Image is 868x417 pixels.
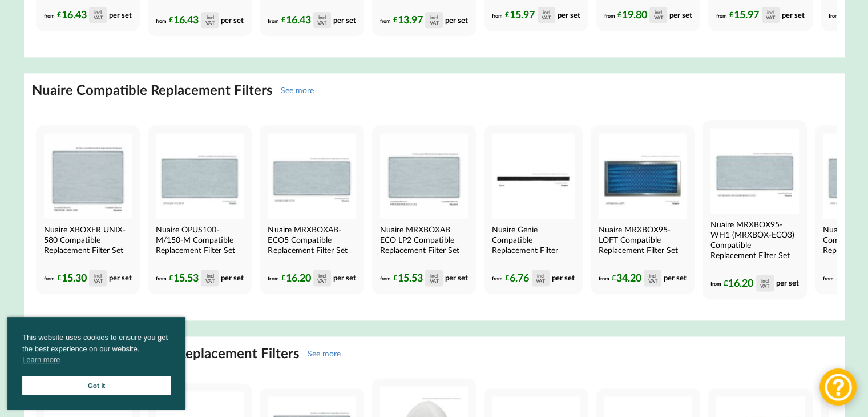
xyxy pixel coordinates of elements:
[760,283,769,288] div: VAT
[44,224,130,255] h4: Nuaire XBOXER UNIX-580 Compatible Replacement Filter Set
[393,270,443,286] div: 15.53
[761,278,769,283] div: incl
[729,7,779,23] div: 15.97
[405,59,417,118] div: OR
[205,20,215,25] div: VAT
[492,133,574,219] img: Nuaire Genie Compatible MVHR Filter Replacement Set from MVHR.shop
[604,12,615,18] span: from
[268,275,278,282] span: from
[492,275,503,282] span: from
[36,125,140,294] a: Nuaire XBOXER UNIX 580 Compatible MVHR Filter Replacement Set from MVHR.shop Nuaire XBOXER UNIX-5...
[635,89,711,110] button: Filter Missing?
[703,120,806,299] a: Nuaire MRXBOX95-WH1 Compatible MVHR Filter Replacement Set from MVHR.shop Nuaire MRXBOX95-WH1 (MR...
[599,275,609,282] span: from
[505,8,510,21] span: £
[281,13,285,26] span: £
[380,224,466,255] h4: Nuaire MRXBOXAB ECO LP2 Compatible Replacement Filter Set
[612,270,661,286] div: 34.20
[148,125,252,294] a: Nuaire OPUS100-M/150-M Compatible MVHR Filter Replacement Set from MVHR.shop Nuaire OPUS100-M/150...
[317,278,326,283] div: VAT
[542,15,551,20] div: VAT
[767,10,774,15] div: incl
[281,12,330,28] div: 16.43
[505,7,555,23] div: 15.97
[599,133,687,219] img: Nuaire MRXBOX95-LOFT Compatible MVHR Filter Replacement Set from MVHR.shop
[710,128,798,214] img: Nuaire MRXBOX95-WH1 Compatible MVHR Filter Replacement Set from MVHR.shop
[268,133,356,219] img: Nuaire MRXBOXAB-ECO5 Compatible MVHR Filter Replacement Set from MVHR.shop
[445,273,468,282] span: per set
[44,275,55,282] span: from
[156,224,241,255] h4: Nuaire OPUS100-M/150-M Compatible Replacement Filter Set
[333,273,356,282] span: per set
[591,125,695,294] a: Nuaire MRXBOX95-LOFT Compatible MVHR Filter Replacement Set from MVHR.shop Nuaire MRXBOX95-LOFT C...
[281,271,285,284] span: £
[536,278,545,283] div: VAT
[655,10,662,15] div: incl
[32,81,273,99] h2: Nuaire Compatible Replacement Filters
[268,17,278,23] span: from
[599,224,684,255] h4: Nuaire MRXBOX95-LOFT Compatible Replacement Filter Set
[372,125,476,294] a: Nuaire MRXBOXAB ECO LP2 Compatible MVHR Filter Replacement Set from MVHR.shop Nuaire MRXBOXAB ECO...
[221,15,244,24] span: per set
[669,10,692,19] span: per set
[22,332,171,368] span: This website uses cookies to ensure you get the best experience on our website.
[318,273,326,278] div: incl
[57,271,62,284] span: £
[206,15,213,20] div: incl
[318,15,326,20] div: incl
[729,8,734,21] span: £
[430,15,438,20] div: incl
[22,376,171,395] a: Got it cookie
[484,125,582,294] a: Nuaire Genie Compatible MVHR Filter Replacement Set from MVHR.shop Nuaire Genie Compatible Replac...
[380,133,468,219] img: Nuaire MRXBOXAB ECO LP2 Compatible MVHR Filter Replacement Set from MVHR.shop
[492,224,574,255] h4: Nuaire Genie Compatible Replacement Filter
[505,271,510,284] span: £
[281,270,330,286] div: 16.20
[393,13,398,26] span: £
[537,273,544,278] div: incl
[7,317,185,410] div: cookieconsent
[724,275,773,291] div: 16.20
[205,278,215,283] div: VAT
[430,273,438,278] div: incl
[93,278,102,283] div: VAT
[109,273,132,282] span: per set
[380,17,391,23] span: from
[393,12,443,28] div: 13.97
[44,12,55,18] span: from
[169,12,219,28] div: 16.43
[710,280,721,287] span: from
[333,15,356,24] span: per set
[206,273,213,278] div: incl
[710,219,796,260] h4: Nuaire MRXBOX95-WH1 (MRXBOX-ECO3) Compatible Replacement Filter Set
[766,15,775,20] div: VAT
[260,125,364,294] a: Nuaire MRXBOXAB-ECO5 Compatible MVHR Filter Replacement Set from MVHR.shop Nuaire MRXBOXAB-ECO5 C...
[57,8,62,21] span: £
[57,270,107,286] div: 15.30
[479,37,552,45] div: Select or Type Width
[829,12,839,18] span: from
[716,12,727,18] span: from
[505,270,549,286] div: 6.76
[17,37,90,45] div: Select Manufacturer
[57,7,107,23] div: 16.43
[9,9,352,22] h3: Find by Manufacturer and Model
[430,278,439,283] div: VAT
[612,271,616,284] span: £
[156,133,244,219] img: Nuaire OPUS100-M/150-M Compatible MVHR Filter Replacement Set from MVHR.shop
[558,10,580,19] span: per set
[93,15,102,20] div: VAT
[649,273,656,278] div: incl
[393,271,398,284] span: £
[268,224,353,255] h4: Nuaire MRXBOXAB-ECO5 Compatible Replacement Filter Set
[617,7,667,23] div: 19.80
[836,271,841,284] span: £
[617,8,622,21] span: £
[654,15,663,20] div: VAT
[664,273,687,282] span: per set
[552,273,575,282] span: per set
[445,15,468,24] span: per set
[430,20,439,25] div: VAT
[380,275,391,282] span: from
[94,273,102,278] div: incl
